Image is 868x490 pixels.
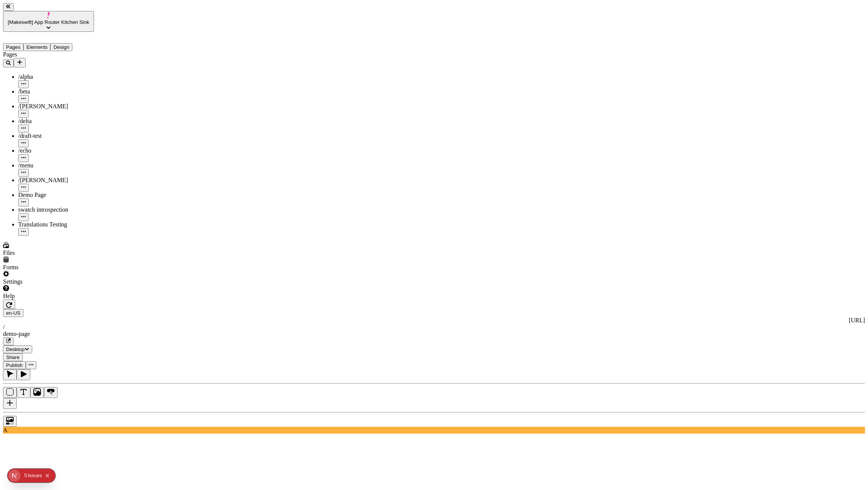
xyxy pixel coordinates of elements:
[18,118,94,125] div: /delta
[3,387,17,398] button: Box
[3,278,94,285] div: Settings
[44,387,58,398] button: Button
[3,43,23,51] button: Pages
[3,331,865,337] div: demo-page
[23,43,51,51] button: Elements
[18,192,94,198] div: Demo Page
[18,177,94,184] div: /[PERSON_NAME]
[18,221,94,228] div: Translations Testing
[3,264,94,271] div: Forms
[8,19,89,25] span: [Makeswift] App Router Kitchen Sink
[6,310,20,316] span: en-US
[3,361,26,369] button: Publish
[3,317,865,324] div: [URL]
[3,353,23,361] button: Share
[3,293,94,300] div: Help
[3,345,32,353] button: Desktop
[14,58,26,67] button: Add new
[17,387,30,398] button: Text
[6,362,23,368] span: Publish
[3,324,865,331] div: /
[3,51,94,58] div: Pages
[6,354,20,360] span: Share
[50,43,72,51] button: Design
[18,206,94,213] div: swatch introspection
[3,427,865,434] div: A
[18,88,94,95] div: /beta
[3,309,23,317] button: Open locale picker
[18,162,94,169] div: /menu
[3,250,94,256] div: Files
[18,133,94,139] div: /draft-test
[18,103,94,110] div: /[PERSON_NAME]
[3,11,94,32] button: [Makeswift] App Router Kitchen Sink
[30,387,44,398] button: Image
[6,346,25,352] span: Desktop
[18,73,94,80] div: /alpha
[18,147,94,154] div: /echo
[3,6,111,13] p: Cookie Test Route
